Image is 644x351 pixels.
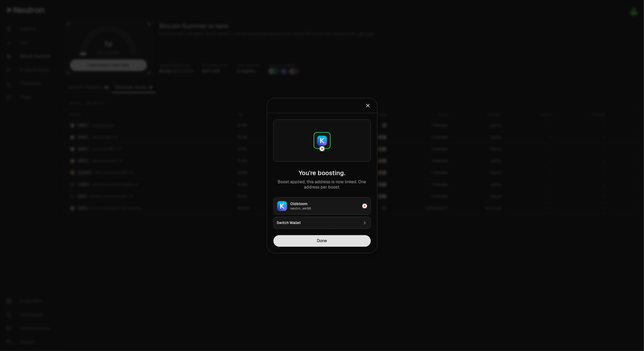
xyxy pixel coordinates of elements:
div: neutro...wk96 [291,206,359,211]
div: Switch Wallet [277,220,359,225]
div: Oldbloom [291,201,359,206]
img: Neutron Logo [362,204,367,208]
img: Neutron Logo [320,146,325,151]
p: Boost applied, this address is now linked. One address per boost. [273,179,371,190]
h2: You're boosting. [273,169,371,177]
button: Close [365,102,371,109]
button: Switch Wallet [273,217,371,229]
img: Keplr [317,136,327,145]
img: Keplr [277,201,287,211]
button: Done [273,235,371,247]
